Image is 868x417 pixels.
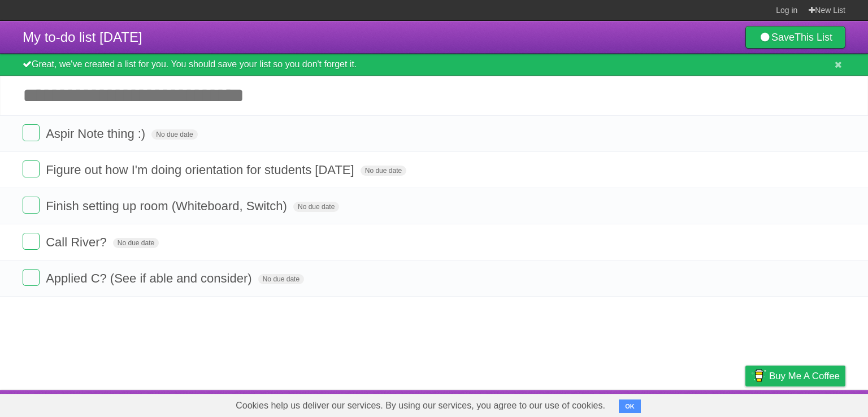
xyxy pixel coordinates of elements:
a: SaveThis List [745,26,845,49]
span: No due date [258,274,304,284]
span: Finish setting up room (Whiteboard, Switch) [46,199,290,213]
label: Done [23,160,40,177]
label: Done [23,124,40,141]
span: Cookies help us deliver our services. By using our services, you agree to our use of cookies. [224,394,617,417]
span: Figure out how I'm doing orientation for students [DATE] [46,163,357,177]
span: No due date [151,129,197,140]
label: Done [23,197,40,214]
span: Aspir Note thing :) [46,127,148,141]
span: No due date [113,238,159,248]
img: Buy me a coffee [751,366,766,385]
label: Done [23,233,40,250]
button: OK [619,399,641,413]
a: Terms [692,393,717,414]
span: Applied C? (See if able and consider) [46,271,254,285]
b: This List [795,32,832,43]
span: No due date [361,166,406,176]
span: Call River? [46,235,110,249]
a: Developers [632,393,678,414]
a: Suggest a feature [774,393,845,414]
label: Done [23,269,40,286]
a: Privacy [731,393,760,414]
span: My to-do list [DATE] [23,29,142,45]
span: No due date [293,202,339,212]
a: Buy me a coffee [745,366,845,386]
span: Buy me a coffee [769,366,840,386]
a: About [595,393,619,414]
